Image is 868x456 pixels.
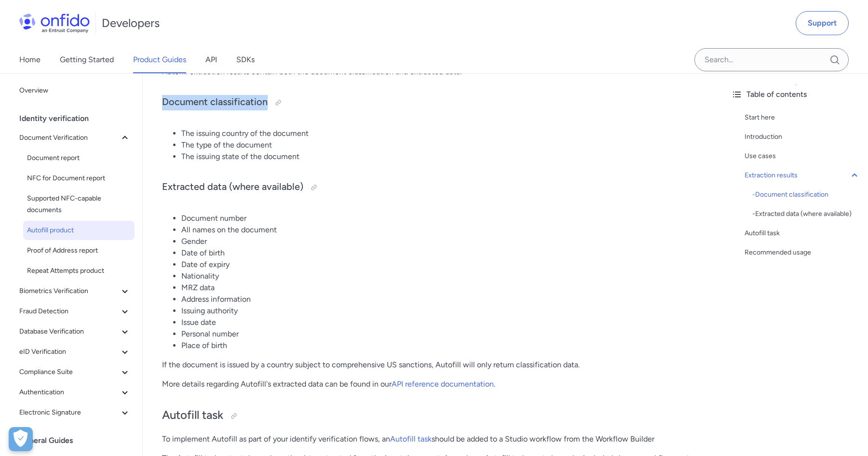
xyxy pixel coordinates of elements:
span: Overview [19,85,131,96]
img: Onfido Logo [19,13,90,33]
span: NFC for Document report [27,173,131,184]
li: Nationality [181,270,704,282]
span: Autofill product [27,225,131,236]
a: Supported NFC-capable documents [23,189,135,220]
button: Authentication [15,383,135,402]
div: Table of contents [731,89,860,100]
span: Database Verification [19,326,119,337]
li: Document number [181,213,704,224]
li: MRZ data [181,282,704,294]
a: -Document classification [752,189,860,201]
li: Date of birth [181,247,704,259]
p: More details regarding Autofill's extracted data can be found in our . [162,378,704,390]
li: The issuing state of the document [181,151,704,162]
span: Document Verification [19,132,119,144]
li: Address information [181,294,704,305]
a: SDKs [236,46,255,73]
li: Gender [181,236,704,247]
span: Proof of Address report [27,245,131,256]
a: Autofill product [23,221,135,240]
li: The issuing country of the document [181,128,704,139]
button: eID Verification [15,342,135,362]
li: Place of birth [181,340,704,351]
li: Issuing authority [181,305,704,317]
span: Compliance Suite [19,366,119,378]
span: Fraud Detection [19,306,119,317]
button: Biometrics Verification [15,282,135,301]
span: Biometrics Verification [19,285,119,297]
a: Getting Started [60,46,114,73]
a: API reference documentation [392,379,494,389]
h3: Document classification [162,95,704,110]
button: Open Preferences [9,427,33,451]
button: Compliance Suite [15,362,135,382]
h1: Developers [102,15,160,31]
div: - Extracted data (where available) [752,208,860,220]
input: Onfido search input field [694,48,849,71]
a: Support [796,11,849,35]
div: Identity verification [19,109,138,128]
span: Authentication [19,387,119,398]
a: NFC for Document report [23,169,135,188]
a: Proof of Address report [23,241,135,260]
a: Repeat Attempts product [23,261,135,281]
a: Home [19,46,41,73]
span: eID Verification [19,346,119,358]
li: All names on the document [181,224,704,236]
a: Extraction results [745,170,860,181]
a: Autofill task [390,434,432,443]
p: If the document is issued by a country subject to comprehensive US sanctions, Autofill will only ... [162,359,704,371]
li: Date of expiry [181,259,704,270]
a: Overview [15,81,135,100]
button: Fraud Detection [15,302,135,321]
a: Product Guides [133,46,186,73]
span: Repeat Attempts product [27,265,131,277]
h2: Autofill task [162,407,704,424]
a: API [205,46,217,73]
a: Introduction [745,131,860,143]
a: -Extracted data (where available) [752,208,860,220]
button: Database Verification [15,322,135,341]
a: Start here [745,112,860,123]
li: The type of the document [181,139,704,151]
button: Document Verification [15,128,135,148]
h3: Extracted data (where available) [162,180,704,195]
div: Cookie Preferences [9,427,33,451]
a: Document report [23,148,135,168]
span: Document report [27,152,131,164]
span: Electronic Signature [19,407,119,418]
div: - Document classification [752,189,860,201]
button: Electronic Signature [15,403,135,422]
a: Autofill task [745,228,860,239]
p: To implement Autofill as part of your identify verification flows, an should be added to a Studio... [162,433,704,445]
li: Personal number [181,328,704,340]
a: Recommended usage [745,247,860,258]
a: Use cases [745,150,860,162]
li: Issue date [181,317,704,328]
div: General Guides [19,431,138,450]
span: Supported NFC-capable documents [27,193,131,216]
